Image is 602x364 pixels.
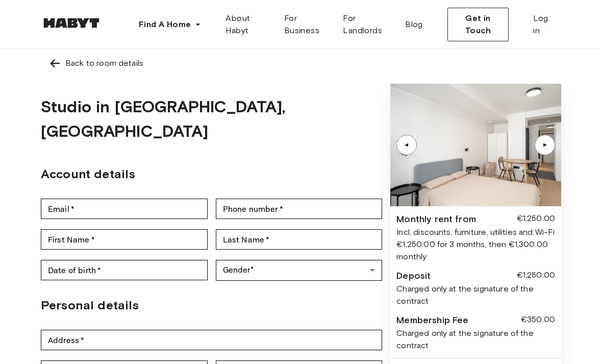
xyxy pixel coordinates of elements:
span: Log in [533,12,553,37]
div: Charged only at the signature of the contract [396,327,555,352]
a: Left pointing arrowBack to room details [41,49,561,78]
div: Monthly rent from [396,212,476,226]
a: About Habyt [217,8,275,41]
button: Get in Touch [447,8,509,41]
span: Get in Touch [456,12,500,37]
span: Find A Home [139,18,191,31]
a: Log in [525,8,561,41]
div: €1,250.00 [517,269,555,283]
div: Deposit [396,269,431,283]
span: Blog [405,18,423,31]
div: ▲ [540,142,550,148]
div: Membership Fee [396,313,468,327]
span: For Business [284,12,327,37]
h2: Account details [41,165,382,183]
div: ▲ [402,142,412,148]
h1: Studio in [GEOGRAPHIC_DATA], [GEOGRAPHIC_DATA] [41,94,382,143]
span: About Habyt [225,12,267,37]
div: Charged only at the signature of the contract [396,283,555,307]
div: €1,250.00 for 3 months, then €1,300.00 monthly [396,238,555,263]
img: Image of the room [390,84,561,206]
img: Left pointing arrow [49,57,61,69]
div: €1,250.00 [517,212,555,226]
a: For Business [276,8,335,41]
button: Find A Home [131,14,209,35]
div: €350.00 [521,313,555,327]
a: For Landlords [335,8,397,41]
span: For Landlords [343,12,389,37]
input: Choose date [41,260,208,280]
div: Back to room details [65,57,143,69]
img: Habyt [41,18,102,28]
div: Incl. discounts, furniture, utilities and Wi-Fi [396,226,555,238]
h2: Personal details [41,296,382,314]
a: Blog [397,8,431,41]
